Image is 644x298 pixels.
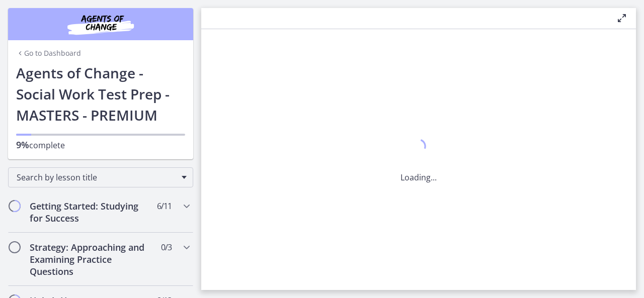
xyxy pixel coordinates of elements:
[400,136,437,159] div: 1
[16,48,81,58] a: Go to Dashboard
[8,167,193,187] div: Search by lesson title
[157,200,172,212] span: 6 / 11
[400,171,437,183] p: Loading...
[16,139,29,151] span: 9%
[161,241,172,253] span: 0 / 3
[40,12,161,36] img: Agents of Change
[30,241,152,277] h2: Strategy: Approaching and Examining Practice Questions
[30,200,152,224] h2: Getting Started: Studying for Success
[17,172,177,183] span: Search by lesson title
[16,62,185,126] h1: Agents of Change - Social Work Test Prep - MASTERS - PREMIUM
[16,139,185,151] p: complete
